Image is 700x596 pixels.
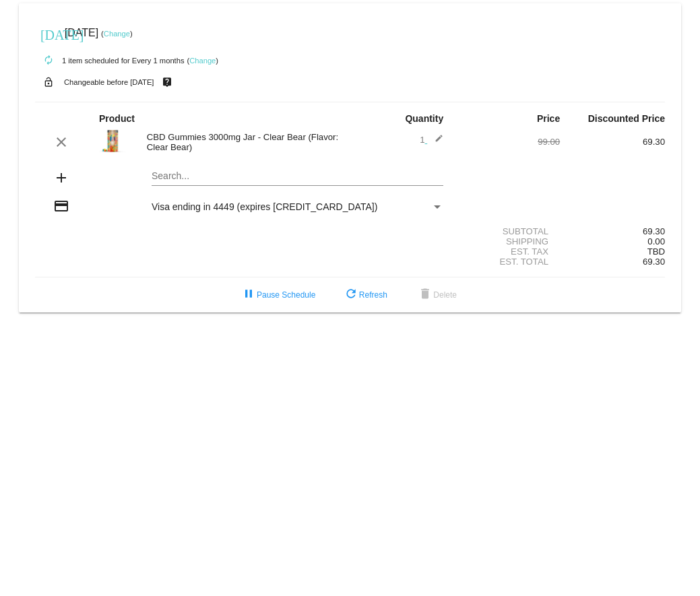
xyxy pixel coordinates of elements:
input: Search... [152,171,443,182]
mat-icon: clear [53,134,69,150]
a: Change [104,30,130,38]
strong: Discounted Price [588,113,665,124]
small: ( ) [101,30,133,38]
button: Refresh [332,283,398,307]
small: Changeable before [DATE] [64,78,154,86]
span: 0.00 [647,236,665,246]
button: Pause Schedule [230,283,326,307]
mat-icon: pause [241,287,257,303]
div: 69.30 [560,137,665,147]
div: 99.00 [455,137,560,147]
mat-icon: refresh [343,287,359,303]
strong: Price [537,113,560,124]
span: Refresh [343,290,387,300]
div: CBD Gummies 3000mg Jar - Clear Bear (Flavor: Clear Bear) [140,132,350,152]
strong: Quantity [405,113,443,124]
strong: Product [99,113,135,124]
mat-icon: lock_open [40,73,57,91]
mat-select: Payment Method [152,201,443,212]
span: TBD [647,246,665,257]
div: Est. Tax [455,246,560,257]
span: Delete [417,290,457,300]
mat-icon: autorenew [40,53,57,69]
small: 1 item scheduled for Every 1 months [35,57,185,65]
div: Shipping [455,236,560,246]
mat-icon: delete [417,287,433,303]
div: Est. Total [455,257,560,267]
small: ( ) [187,57,218,65]
span: Visa ending in 4449 (expires [CREDIT_CARD_DATA]) [152,201,377,212]
mat-icon: credit_card [53,198,69,214]
div: 69.30 [560,226,665,236]
div: Subtotal [455,226,560,236]
img: Clear-Bears-3000.jpg [99,127,126,154]
a: Change [189,57,216,65]
mat-icon: live_help [159,73,175,91]
button: Delete [406,283,468,307]
span: Pause Schedule [241,290,315,300]
span: 1 [420,135,443,145]
mat-icon: add [53,170,69,186]
mat-icon: edit [427,134,443,150]
span: 69.30 [643,257,665,267]
mat-icon: [DATE] [40,26,57,42]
